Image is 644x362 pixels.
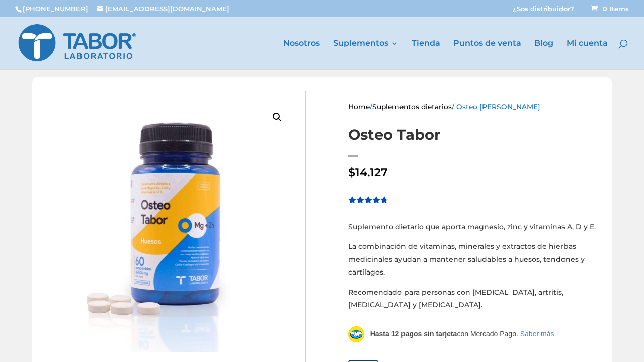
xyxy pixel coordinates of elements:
[333,40,398,69] a: Suplementos
[370,330,457,338] b: Hasta 12 pagos sin tarjeta
[348,165,388,179] bdi: 14.127
[513,6,574,17] a: ¿Sos distribuidor?
[348,240,602,286] p: La combinación de vitaminas, minerales y extractos de hierbas medicinales ayudan a mantener salud...
[589,5,629,13] a: 0 Items
[348,125,602,145] h1: Osteo Tabor
[97,5,229,13] a: [EMAIL_ADDRESS][DOMAIN_NAME]
[348,103,370,111] a: Home
[348,286,602,312] p: Recomendado para personas con [MEDICAL_DATA], artritis, [MEDICAL_DATA] y [MEDICAL_DATA].
[348,221,602,241] p: Suplemento dietario que aporta magnesio, zinc y vitaminas A, D y E.
[453,40,521,69] a: Puntos de venta
[348,326,364,342] img: mp-logo-hand-shake
[348,165,355,179] span: $
[567,40,608,69] a: Mi cuenta
[591,5,629,13] span: 0 Items
[283,40,320,69] a: Nosotros
[348,101,602,116] nav: Breadcrumb
[520,330,554,338] a: Saber más
[534,40,553,69] a: Blog
[372,103,452,111] a: Suplementos dietarios
[23,5,88,13] a: [PHONE_NUMBER]
[17,22,137,64] img: Laboratorio Tabor
[348,196,389,203] div: Valorado en 4.73 de 5
[412,40,440,69] a: Tienda
[370,330,518,338] span: con Mercado Pago.
[348,196,387,252] span: Valorado sobre 5 basado en puntuaciones de clientes
[268,108,286,126] a: View full-screen image gallery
